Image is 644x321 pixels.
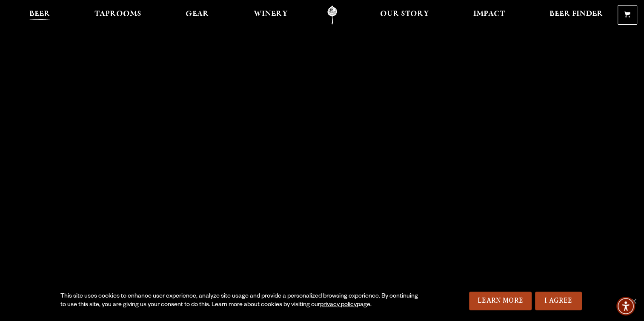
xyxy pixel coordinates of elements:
span: Impact [473,11,505,17]
a: Odell Home [316,6,348,25]
div: Accessibility Menu [616,297,635,315]
a: Taprooms [89,6,147,25]
a: Winery [248,6,293,25]
a: Beer Finder [544,6,608,25]
a: privacy policy [320,302,357,309]
span: Beer Finder [549,11,603,17]
a: Impact [468,6,510,25]
span: Our Story [380,11,429,17]
span: Beer [29,11,50,17]
span: Gear [186,11,209,17]
div: This site uses cookies to enhance user experience, analyze site usage and provide a personalized ... [60,292,421,310]
a: Beer [24,6,56,25]
a: Learn More [469,292,532,310]
a: Gear [180,6,215,25]
span: Winery [254,11,288,17]
a: Our Story [375,6,435,25]
span: Taprooms [94,11,141,17]
a: I Agree [535,292,582,310]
